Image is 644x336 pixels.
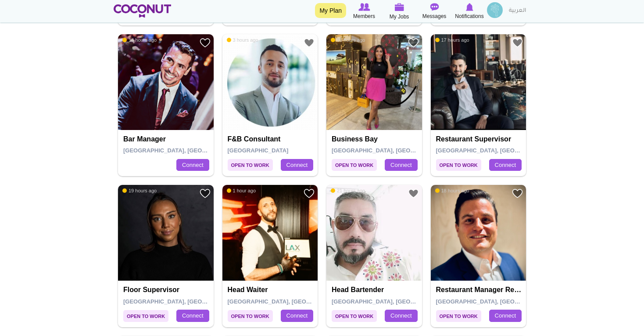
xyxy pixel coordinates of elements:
[504,2,530,20] a: العربية
[228,286,315,294] h4: Head Waiter
[466,3,473,11] img: Notifications
[123,147,248,154] span: [GEOGRAPHIC_DATA], [GEOGRAPHIC_DATA]
[394,3,404,11] img: My Jobs
[385,159,417,171] a: Connect
[408,188,419,199] a: Add to Favourites
[114,4,171,18] img: Home
[455,12,483,21] span: Notifications
[452,2,487,21] a: Notifications Notifications
[390,12,409,21] span: My Jobs
[435,37,469,43] span: 17 hours ago
[436,286,523,294] h4: Restaurant Manager recent position at the [GEOGRAPHIC_DATA] in [GEOGRAPHIC_DATA] [GEOGRAPHIC_DATA...
[200,37,211,48] a: Add to Favourites
[332,135,419,143] h4: Business bay
[512,37,523,48] a: Add to Favourites
[436,298,561,305] span: [GEOGRAPHIC_DATA], [GEOGRAPHIC_DATA]
[331,188,365,194] span: 21 hours ago
[358,3,370,11] img: Browse Members
[436,135,523,143] h4: Restaurant supervisor
[417,2,452,21] a: Messages Messages
[304,37,315,48] a: Add to Favourites
[435,188,469,194] span: 18 hours ago
[332,286,419,294] h4: Head Bartender
[228,298,353,305] span: [GEOGRAPHIC_DATA], [GEOGRAPHIC_DATA]
[347,2,382,21] a: Browse Members Members
[227,37,258,43] span: 3 hours ago
[176,310,209,322] a: Connect
[122,37,157,43] span: 14 hours ago
[353,12,375,21] span: Members
[332,147,457,154] span: [GEOGRAPHIC_DATA], [GEOGRAPHIC_DATA]
[123,286,211,294] h4: Floor Supervisor
[385,310,417,322] a: Connect
[228,135,315,143] h4: F&B Consultant
[315,3,346,18] a: My Plan
[489,159,522,171] a: Connect
[436,147,561,154] span: [GEOGRAPHIC_DATA], [GEOGRAPHIC_DATA]
[332,159,377,171] span: Open to Work
[176,159,209,171] a: Connect
[436,310,481,322] span: Open to Work
[200,188,211,199] a: Add to Favourites
[281,159,313,171] a: Connect
[228,310,273,322] span: Open to Work
[512,188,523,199] a: Add to Favourites
[123,298,248,305] span: [GEOGRAPHIC_DATA], [GEOGRAPHIC_DATA]
[123,135,211,143] h4: Bar Manager
[332,310,377,322] span: Open to Work
[436,159,481,171] span: Open to Work
[122,188,157,194] span: 19 hours ago
[123,310,168,322] span: Open to Work
[228,147,289,154] span: [GEOGRAPHIC_DATA]
[228,159,273,171] span: Open to Work
[422,12,447,21] span: Messages
[382,2,417,21] a: My Jobs My Jobs
[430,3,439,11] img: Messages
[408,37,419,48] a: Add to Favourites
[332,298,457,305] span: [GEOGRAPHIC_DATA], [GEOGRAPHIC_DATA]
[489,310,522,322] a: Connect
[331,37,365,43] span: 16 hours ago
[281,310,313,322] a: Connect
[304,188,315,199] a: Add to Favourites
[227,188,256,194] span: 1 hour ago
